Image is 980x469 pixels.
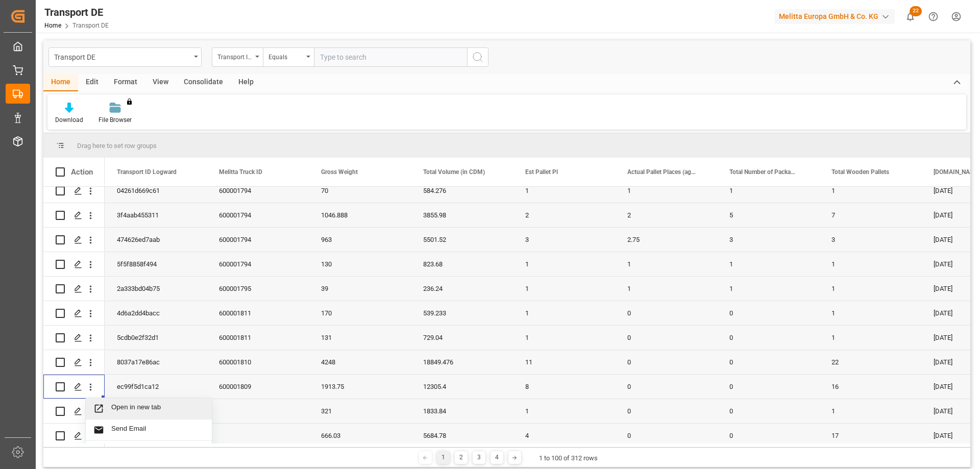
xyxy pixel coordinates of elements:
span: Est Pallet Pl [525,168,558,176]
div: 236.24 [411,277,513,301]
div: 0 [615,326,717,350]
div: 5cdb0e2f32d1 [105,326,207,350]
span: Melitta Truck ID [219,168,262,176]
span: Gross Weight [321,168,358,176]
div: 1 [513,252,615,276]
div: Home [43,74,78,91]
div: 1 [437,451,450,464]
div: Press SPACE to select this row. [43,424,105,448]
div: 600001811 [207,301,309,325]
div: 5501.52 [411,228,513,252]
div: 1833.84 [411,399,513,423]
button: Melitta Europa GmbH & Co. KG [775,7,899,26]
div: 584.276 [411,179,513,203]
div: 0 [615,301,717,325]
div: Press SPACE to select this row. [43,326,105,350]
div: 1913.75 [309,375,411,399]
button: show 22 new notifications [899,5,922,28]
button: open menu [48,47,202,67]
div: 2a333bd04b75 [105,277,207,301]
div: 18849.476 [411,350,513,374]
div: Press SPACE to select this row. [43,203,105,228]
div: 1 [615,179,717,203]
div: 2 [513,203,615,227]
div: Transport ID Logward [217,50,252,62]
div: 0 [717,399,819,423]
div: 321 [309,399,411,423]
div: 1 to 100 of 312 rows [539,453,598,463]
div: 1 [819,179,921,203]
div: 2 [455,451,468,464]
div: 1 [819,277,921,301]
div: 1 [513,326,615,350]
div: Press SPACE to select this row. [43,301,105,326]
div: 0 [717,424,819,448]
div: 12305.4 [411,375,513,399]
div: 0 [717,350,819,374]
input: Type to search [314,47,467,67]
div: Help [231,74,261,91]
div: 4 [491,451,503,464]
div: 1 [513,277,615,301]
div: Melitta Europa GmbH & Co. KG [775,9,895,24]
div: 1 [513,179,615,203]
div: 2.75 [615,228,717,252]
div: Transport DE [44,5,109,20]
div: 0 [615,375,717,399]
div: 474626ed7aab [105,228,207,252]
div: 1 [717,252,819,276]
div: 3 [513,228,615,252]
button: search button [467,47,488,67]
div: 1 [819,326,921,350]
div: 539.233 [411,301,513,325]
div: 17 [819,424,921,448]
div: 600001794 [207,179,309,203]
div: 1 [819,252,921,276]
div: View [145,74,176,91]
div: 7 [819,203,921,227]
div: 2 [615,203,717,227]
div: Press SPACE to select this row. [43,375,105,399]
div: Equals [268,50,303,62]
span: Total Wooden Pallets [831,168,889,176]
div: 600001794 [207,252,309,276]
div: 1 [819,399,921,423]
div: Consolidate [176,74,231,91]
div: 4248 [309,350,411,374]
div: 8 [513,375,615,399]
div: 1 [615,277,717,301]
div: 600001809 [207,375,309,399]
div: 11 [513,350,615,374]
div: 1 [819,301,921,325]
div: 823.68 [411,252,513,276]
div: 0 [615,399,717,423]
div: 600001794 [207,228,309,252]
div: 600001795 [207,277,309,301]
div: 1 [513,399,615,423]
div: 3 [717,228,819,252]
div: Press SPACE to select this row. [43,399,105,424]
a: Home [44,22,61,29]
div: 1 [717,277,819,301]
div: 70 [309,179,411,203]
div: 4 [513,424,615,448]
div: 5 [717,203,819,227]
div: 130 [309,252,411,276]
div: Press SPACE to select this row. [43,179,105,203]
div: 39 [309,277,411,301]
div: Format [106,74,145,91]
div: Press SPACE to select this row. [43,228,105,252]
button: open menu [263,47,314,67]
div: 600001811 [207,326,309,350]
span: Actual Pallet Places (aggregation) [627,168,696,176]
div: 5f5f8858f494 [105,252,207,276]
div: 600001810 [207,350,309,374]
div: Press SPACE to select this row. [43,350,105,375]
div: 5684.78 [411,424,513,448]
div: 666.03 [309,424,411,448]
div: Action [71,167,93,177]
span: Drag here to set row groups [77,142,157,150]
div: 3855.98 [411,203,513,227]
div: 0 [615,424,717,448]
div: ec99f5d1ca12 [105,375,207,399]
